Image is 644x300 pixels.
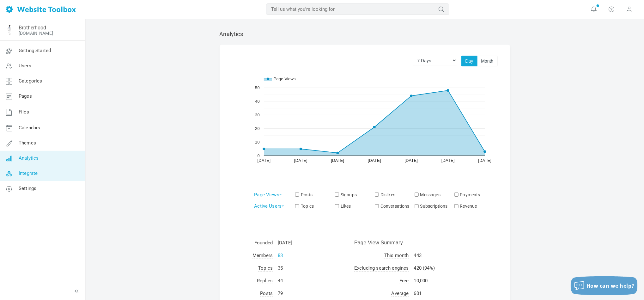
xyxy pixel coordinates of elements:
span: Replies [257,278,273,284]
a: Brotherhood [19,25,46,31]
span: March 12th, 2022 [278,240,292,246]
button: How can we help? [571,276,638,295]
label: Topics [294,203,314,209]
span: Themes [19,140,36,146]
input: Signups [335,193,339,197]
span: Files [19,109,29,115]
text: [DATE] [441,158,455,163]
text: [DATE] [331,158,344,163]
input: Payments [454,193,459,197]
span: How can we help? [586,282,635,289]
span: Founded [254,240,273,246]
label: Dislikes [374,192,395,198]
a: [DOMAIN_NAME] [19,31,53,36]
text: [DATE] [404,158,418,163]
label: Subscriptions [413,203,448,209]
td: 44 [275,274,295,287]
div: Analytics [220,30,510,38]
input: Likes [335,204,339,208]
img: Facebook%20Profile%20Pic%20Guy%20Blue%20Best.png [4,25,14,35]
button: Day [461,56,477,66]
span: Categories [19,78,42,84]
select: Graph time period [413,55,457,66]
label: Signups [334,192,357,198]
input: Posts [295,193,299,197]
span: This month [384,253,409,259]
span: Getting Started [19,48,51,53]
input: Subscriptions [415,204,419,208]
label: Revenue [453,203,477,209]
a: Active Users [254,203,284,209]
span: Pages [19,93,32,99]
input: Revenue [454,204,459,208]
text: 0 [257,153,259,158]
text: [DATE] [478,158,491,163]
span: Analytics [19,155,39,161]
text: Page Views [274,77,296,81]
text: [DATE] [294,158,307,163]
label: Conversations [374,203,410,209]
input: Topics [295,204,299,208]
span: Calendars [19,125,40,131]
span: Members [252,253,273,259]
input: Messages [415,193,419,197]
td: 10,000 [411,274,459,287]
span: Topics [258,265,273,272]
label: Messages [413,192,440,198]
label: Likes [334,203,351,209]
span: Page View Summary [354,240,403,245]
td: 35 [275,262,295,274]
a: 83 [278,253,283,258]
td: 443 [411,249,459,262]
span: Settings [19,186,36,191]
span: Free [399,278,409,284]
text: [DATE] [257,158,270,163]
td: 601 [411,287,459,300]
td: 79 [275,287,295,300]
svg: A chart. [232,66,498,177]
input: Tell us what you're looking for [266,3,449,15]
text: 50 [255,85,260,90]
text: 10 [255,140,260,144]
text: 20 [255,126,260,131]
label: Payments [453,192,480,198]
input: Dislikes [375,193,379,197]
input: Conversations [375,204,379,208]
text: 30 [255,113,260,117]
span: Integrate [19,170,38,176]
span: Average [392,291,409,297]
a: Page Views [254,192,282,198]
td: 420 (94%) [411,262,459,274]
span: Users [19,63,31,69]
span: Excluding search engines [354,265,409,272]
span: Posts [260,291,273,297]
text: 40 [255,99,260,104]
label: Posts [294,192,313,198]
text: [DATE] [368,158,381,163]
button: Month [477,56,498,66]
